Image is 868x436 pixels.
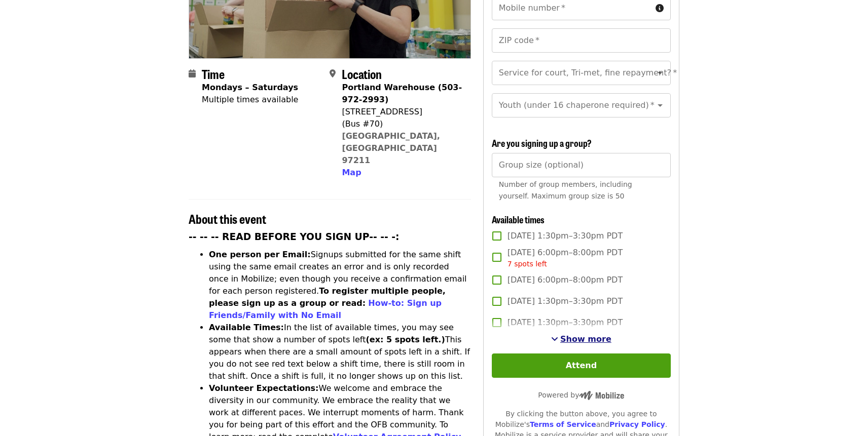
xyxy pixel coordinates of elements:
a: Privacy Policy [609,420,665,428]
span: Number of group members, including yourself. Maximum group size is 50 [499,180,632,200]
button: See more timeslots [551,333,611,345]
div: Multiple times available [202,94,298,106]
li: Signups submitted for the same shift using the same email creates an error and is only recorded o... [209,249,471,322]
button: Open [653,66,667,80]
span: 7 spots left [508,260,547,268]
span: Map [342,168,361,177]
a: [GEOGRAPHIC_DATA], [GEOGRAPHIC_DATA] 97211 [342,131,440,165]
strong: (ex: 5 spots left.) [366,335,445,344]
i: map-marker-alt icon [330,69,336,78]
input: ZIP code [492,28,671,53]
span: Powered by [538,391,624,399]
strong: Volunteer Expectations: [209,383,319,393]
span: About this event [189,210,266,227]
strong: Available Times: [209,323,284,332]
span: [DATE] 1:30pm–3:30pm PDT [508,295,623,307]
span: Location [342,65,382,83]
span: Time [202,65,225,83]
div: (Bus #70) [342,118,462,130]
span: Are you signing up a group? [492,136,592,149]
strong: One person per Email: [209,250,311,259]
span: Show more [560,334,611,344]
strong: Portland Warehouse (503-972-2993) [342,83,462,104]
span: Available times [492,213,545,226]
button: Open [653,98,667,112]
button: Map [342,167,361,179]
strong: -- -- -- READ BEFORE YOU SIGN UP-- -- -: [189,231,400,242]
strong: To register multiple people, please sign up as a group or read: [209,286,446,308]
input: [object Object] [492,153,671,177]
a: How-to: Sign up Friends/Family with No Email [209,298,442,320]
i: calendar icon [189,69,196,78]
img: Powered by Mobilize [579,391,624,400]
span: [DATE] 1:30pm–3:30pm PDT [508,230,623,242]
span: [DATE] 1:30pm–3:30pm PDT [508,316,623,329]
span: [DATE] 6:00pm–8:00pm PDT [508,247,623,269]
span: [DATE] 6:00pm–8:00pm PDT [508,274,623,286]
strong: Mondays – Saturdays [202,83,298,92]
a: Terms of Service [530,420,596,428]
div: [STREET_ADDRESS] [342,106,462,118]
li: In the list of available times, you may see some that show a number of spots left This appears wh... [209,322,471,382]
button: Attend [492,353,671,378]
i: circle-info icon [656,4,664,13]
